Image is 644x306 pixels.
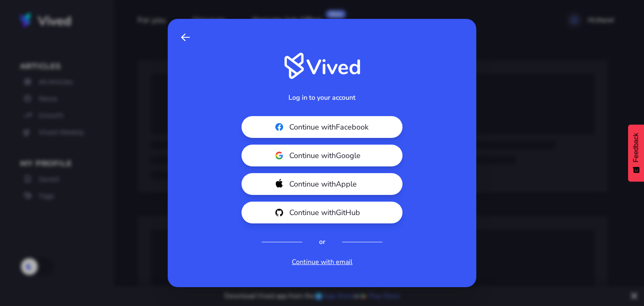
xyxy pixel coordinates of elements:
span: Continue with Facebook [289,121,383,133]
div: or [319,237,325,247]
a: Continue with email [292,257,353,267]
button: Continue withGitHub [241,202,402,223]
span: Feedback [632,133,640,162]
h2: Log in to your account [288,93,356,103]
span: Continue with Apple [289,178,383,190]
button: Continue withGoogle [241,145,402,166]
img: Vived [284,52,360,79]
span: Continue with Google [289,150,383,161]
button: Feedback - Show survey [628,124,644,182]
button: Continue withApple [241,173,402,195]
button: Continue withFacebook [241,116,402,138]
span: Continue with GitHub [289,207,383,218]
